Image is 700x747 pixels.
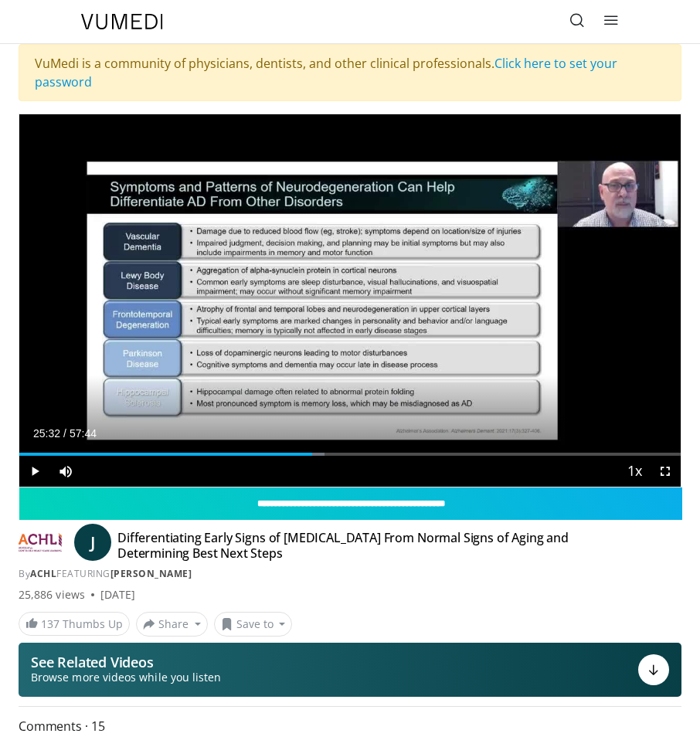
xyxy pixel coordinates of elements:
span: 137 [41,616,59,631]
button: See Related Videos Browse more videos while you listen [19,643,681,697]
button: Fullscreen [650,456,681,487]
div: VuMedi is a community of physicians, dentists, and other clinical professionals. [19,44,681,101]
video-js: Video Player [19,114,681,487]
a: [PERSON_NAME] [110,567,192,580]
button: Play [19,456,50,487]
a: 137 Thumbs Up [19,612,130,636]
img: ACHL [19,530,62,555]
img: VuMedi Logo [81,14,163,29]
button: Mute [50,456,81,487]
button: Playback Rate [619,456,650,487]
div: By FEATURING [19,567,681,581]
span: 25,886 views [19,587,85,603]
span: 57:44 [70,427,97,440]
span: Browse more videos while you listen [31,670,221,685]
button: Share [136,612,208,637]
div: [DATE] [100,587,135,603]
a: ACHL [30,567,56,580]
div: Progress Bar [19,453,681,456]
span: 25:32 [33,427,60,440]
h4: Differentiating Early Signs of [MEDICAL_DATA] From Normal Signs of Aging and Determining Best Nex... [117,530,589,561]
p: See Related Videos [31,654,221,670]
span: / [63,427,66,440]
a: J [74,524,111,561]
button: Save to [214,612,293,637]
span: Comments 15 [19,716,681,736]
